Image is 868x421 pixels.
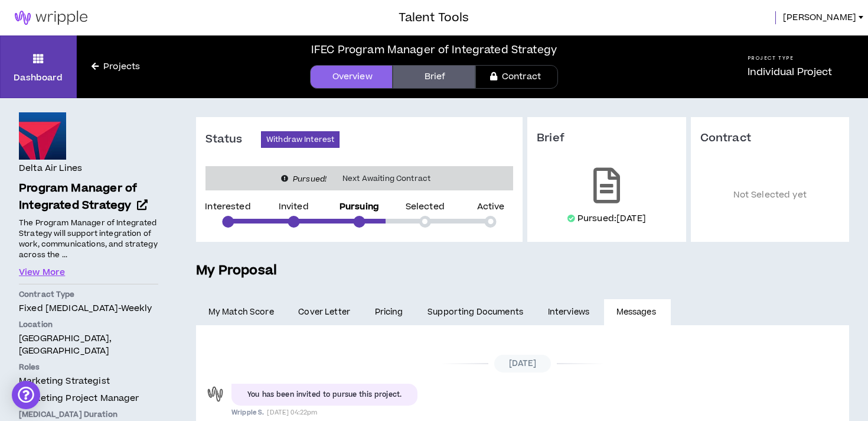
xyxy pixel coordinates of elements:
[783,11,856,24] span: [PERSON_NAME]
[19,216,158,261] p: The Program Manager of Integrated Strategy will support integration of work, communications, and ...
[19,319,158,330] p: Location
[537,131,677,145] h3: Brief
[399,9,469,27] h3: Talent Tools
[231,408,264,417] span: Wripple S.
[536,299,604,325] a: Interviews
[19,392,139,404] span: Marketing Project Manager
[311,42,557,58] div: IFEC Program Manager of Integrated Strategy
[77,60,155,73] a: Projects
[310,65,393,89] a: Overview
[298,306,350,319] span: Cover Letter
[477,203,505,211] p: Active
[196,261,849,281] h5: My Proposal
[363,299,416,325] a: Pricing
[205,384,226,404] div: Wripple S.
[19,375,110,387] span: Marketing Strategist
[267,408,317,417] span: [DATE] 04:22pm
[748,65,833,79] p: Individual Project
[406,203,445,211] p: Selected
[14,72,63,84] p: Dashboard
[19,180,137,213] span: Program Manager of Integrated Strategy
[19,266,65,279] button: View More
[19,362,158,373] p: Roles
[19,302,152,315] span: Fixed [MEDICAL_DATA] - weekly
[293,174,327,184] i: Pursued!
[577,213,646,225] p: Pursued: [DATE]
[393,65,475,89] a: Brief
[700,131,840,145] h3: Contract
[247,390,402,400] div: You has been invited to pursue this project.
[12,381,40,409] div: Open Intercom Messenger
[748,54,833,62] h5: Project Type
[19,180,158,215] a: Program Manager of Integrated Strategy
[19,332,158,357] p: [GEOGRAPHIC_DATA], [GEOGRAPHIC_DATA]
[415,299,535,325] a: Supporting Documents
[494,355,552,373] span: [DATE]
[196,299,286,325] a: My Match Score
[205,132,261,147] h3: Status
[279,203,309,211] p: Invited
[205,203,250,211] p: Interested
[700,163,840,228] p: Not Selected yet
[340,203,379,211] p: Pursuing
[19,289,158,300] p: Contract Type
[604,299,671,325] a: Messages
[261,131,340,148] button: Withdraw Interest
[335,173,438,184] span: Next Awaiting Contract
[19,409,158,420] p: [MEDICAL_DATA] Duration
[19,162,82,175] h4: Delta Air Lines
[475,65,558,89] a: Contract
